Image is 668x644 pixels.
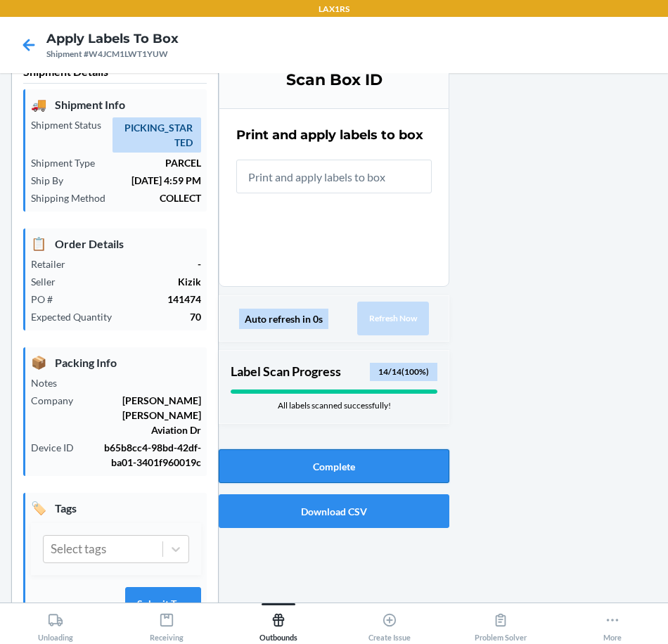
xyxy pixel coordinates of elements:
[31,234,201,253] p: Order Details
[67,274,201,289] p: Kizik
[31,234,46,253] span: 📋
[219,449,449,483] button: Complete
[31,95,46,114] span: 🚚
[31,353,46,372] span: 📦
[219,494,449,528] button: Download CSV
[31,498,46,517] span: 🏷️
[31,393,84,408] p: Company
[31,440,85,455] p: Device ID
[31,117,113,132] p: Shipment Status
[445,603,556,642] button: Problem Solver
[31,309,123,324] p: Expected Quantity
[123,309,201,324] p: 70
[31,257,77,271] p: Retailer
[84,393,201,437] p: [PERSON_NAME] [PERSON_NAME] Aviation Dr
[31,498,201,517] p: Tags
[51,540,106,558] div: Select tags
[125,587,201,621] button: Submit Tags
[31,191,117,205] p: Shipping Method
[113,117,201,153] span: PICKING_STARTED
[46,48,179,60] div: Shipment #W4JCM1LWT1YUW
[357,302,429,335] button: Refresh Now
[31,292,64,307] p: PO #
[236,126,423,144] h2: Print and apply labels to box
[111,603,222,642] button: Receiving
[223,603,334,642] button: Outbounds
[46,30,179,48] h4: Apply Labels to Box
[23,63,207,84] p: Shipment Details
[75,173,201,188] p: [DATE] 4:59 PM
[117,191,201,205] p: COLLECT
[239,309,328,329] div: Auto refresh in 0s
[231,362,341,381] p: Label Scan Progress
[31,95,201,114] p: Shipment Info
[236,160,432,193] input: Print and apply labels to box
[106,155,201,170] p: PARCEL
[77,257,201,271] p: -
[85,440,201,470] p: b65b8cc4-98bd-42df-ba01-3401f960019c
[64,292,201,307] p: 141474
[475,607,527,642] div: Problem Solver
[31,353,201,372] p: Packing Info
[31,155,106,170] p: Shipment Type
[31,274,67,289] p: Seller
[557,603,668,642] button: More
[231,399,437,412] div: All labels scanned successfully!
[370,363,437,381] div: 14 / 14 ( 100 %)
[31,375,68,390] p: Notes
[236,69,432,91] h3: Scan Box ID
[603,607,622,642] div: More
[31,173,75,188] p: Ship By
[38,607,73,642] div: Unloading
[334,603,445,642] button: Create Issue
[368,607,411,642] div: Create Issue
[259,607,297,642] div: Outbounds
[150,607,184,642] div: Receiving
[319,3,349,15] p: LAX1RS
